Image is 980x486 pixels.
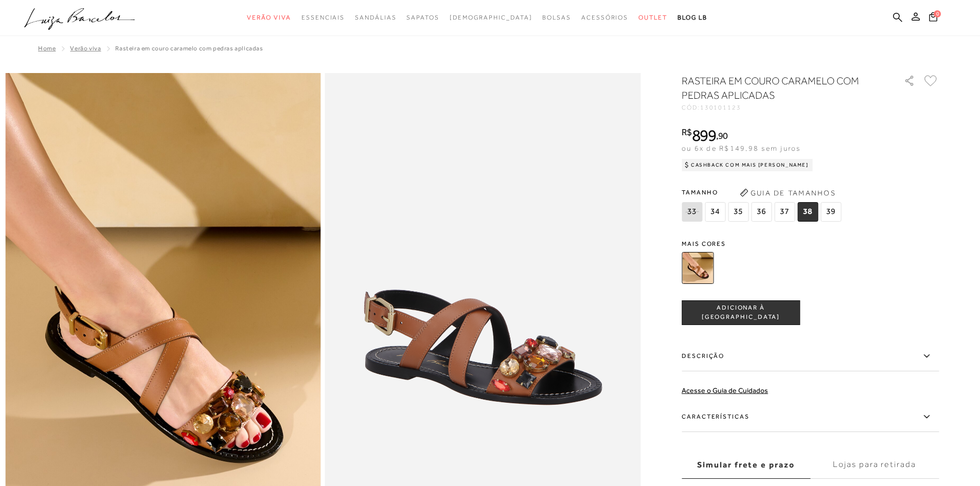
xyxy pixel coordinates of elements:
label: Descrição [682,341,939,371]
span: Sapatos [406,14,439,21]
span: 0 [934,10,941,17]
span: 33 [682,202,702,222]
span: Sandálias [355,14,396,21]
span: 35 [728,202,749,222]
a: Home [38,45,56,52]
a: categoryNavScreenReaderText [355,8,396,27]
span: 899 [692,126,716,145]
div: CÓD: [682,104,887,111]
span: ou 6x de R$149,98 sem juros [682,144,800,152]
img: RASTEIRA EM COURO CARAMELO COM PEDRAS APLICADAS [682,252,714,284]
span: [DEMOGRAPHIC_DATA] [450,14,532,21]
span: 39 [821,202,841,222]
a: categoryNavScreenReaderText [542,8,571,27]
a: categoryNavScreenReaderText [406,8,439,27]
span: 130101123 [700,104,741,111]
span: Bolsas [542,14,571,21]
h1: RASTEIRA EM COURO CARAMELO COM PEDRAS APLICADAS [682,74,875,102]
label: Simular frete e prazo [682,451,810,479]
a: categoryNavScreenReaderText [301,8,345,27]
a: noSubCategoriesText [450,8,532,27]
span: Mais cores [682,241,939,247]
span: 37 [774,202,795,222]
label: Lojas para retirada [810,451,939,479]
span: BLOG LB [678,14,707,21]
span: 34 [705,202,725,222]
span: 90 [718,130,728,141]
span: ADICIONAR À [GEOGRAPHIC_DATA] [682,303,799,321]
label: Características [682,402,939,432]
a: categoryNavScreenReaderText [581,8,628,27]
span: 36 [751,202,772,222]
span: RASTEIRA EM COURO CARAMELO COM PEDRAS APLICADAS [115,45,263,52]
span: Outlet [638,14,667,21]
span: 38 [797,202,818,222]
span: Acessórios [581,14,628,21]
i: R$ [682,128,692,137]
a: BLOG LB [678,8,707,27]
span: Tamanho [682,185,844,200]
button: ADICIONAR À [GEOGRAPHIC_DATA] [682,300,800,325]
a: Verão Viva [70,45,101,52]
a: Acesse o Guia de Cuidados [682,386,768,394]
a: categoryNavScreenReaderText [247,8,291,27]
button: 0 [926,11,940,25]
div: Cashback com Mais [PERSON_NAME] [682,159,813,171]
a: categoryNavScreenReaderText [638,8,667,27]
span: Verão Viva [247,14,291,21]
button: Guia de Tamanhos [736,185,839,201]
span: Essenciais [301,14,345,21]
i: , [716,131,728,140]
